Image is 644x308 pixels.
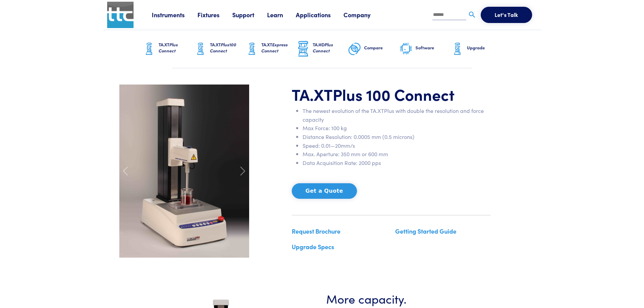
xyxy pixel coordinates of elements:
[451,30,502,68] a: Upgrade
[159,41,178,54] span: Plus Connect
[261,42,296,54] h6: TA.XT
[107,2,134,28] img: ttc_logo_1x1_v1.0.png
[364,45,399,51] h6: Compare
[348,41,361,57] img: compare-graphic.png
[313,42,348,54] h6: TA.HD
[296,30,348,68] a: TA.HDPlus Connect
[481,7,532,23] button: Let's Talk
[210,42,245,54] h6: TA.XT
[333,83,455,105] span: Plus 100 Connect
[197,10,232,19] a: Fixtures
[415,45,451,51] h6: Software
[348,30,399,68] a: Compare
[296,40,310,58] img: ta-hd-graphic.png
[303,106,491,124] li: The newest evolution of the TA.XTPlus with double the resolution and force capacity
[467,45,502,51] h6: Upgrade
[313,41,333,54] span: Plus Connect
[232,10,267,19] a: Support
[245,30,296,68] a: TA.XTExpress Connect
[292,242,334,251] a: Upgrade Specs
[159,42,194,54] h6: TA.XT
[152,10,197,19] a: Instruments
[303,150,491,159] li: Max. Aperture: 350 mm or 600 mm
[142,41,156,57] img: ta-xt-graphic.png
[343,10,383,19] a: Company
[245,41,259,57] img: ta-xt-graphic.png
[119,85,249,258] img: ta-xt-plus-100-gel-red.jpg
[292,227,340,235] a: Request Brochure
[292,183,357,199] button: Get a Quote
[399,42,413,56] img: software-graphic.png
[142,30,194,68] a: TA.XTPlus Connect
[292,85,491,104] h1: TA.XT
[303,133,491,141] li: Distance Resolution: 0.0005 mm (0.5 microns)
[395,227,456,235] a: Getting Started Guide
[261,41,288,54] span: Express Connect
[399,30,451,68] a: Software
[210,41,236,54] span: Plus100 Connect
[303,159,491,167] li: Data Acquisition Rate: 2000 pps
[267,10,296,19] a: Learn
[296,10,343,19] a: Applications
[303,124,491,133] li: Max Force: 100 kg
[451,41,464,57] img: ta-xt-graphic.png
[194,30,245,68] a: TA.XTPlus100 Connect
[194,41,207,57] img: ta-xt-graphic.png
[303,141,491,150] li: Speed: 0.01—20mm/s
